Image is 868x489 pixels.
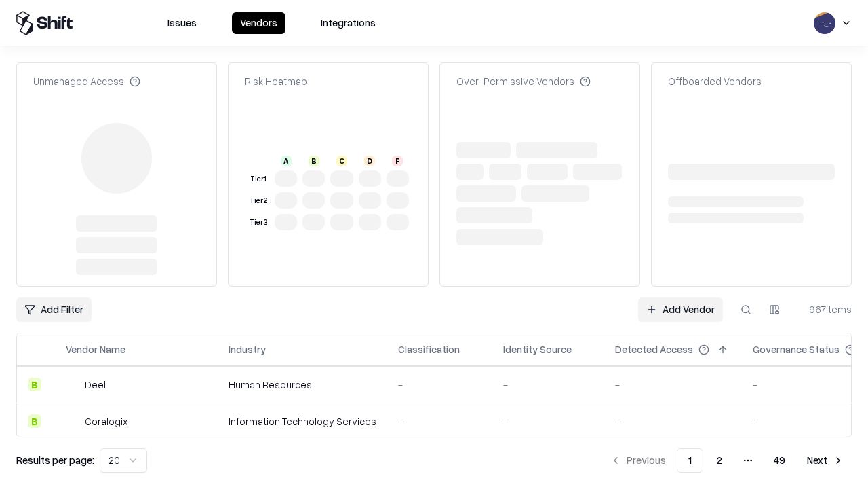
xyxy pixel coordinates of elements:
div: Industry [229,342,266,357]
div: 967 items [797,302,852,316]
div: Tier 1 [248,173,269,185]
img: Coralogix [66,414,79,428]
div: Governance Status [753,342,840,357]
div: A [281,156,292,166]
button: Next [799,448,852,473]
button: 2 [706,448,733,473]
div: Identity Source [503,342,572,357]
div: Human Resources [229,378,376,392]
div: Vendor Name [66,342,125,357]
div: Risk Heatmap [245,74,307,88]
div: Deel [85,378,106,392]
button: 49 [763,448,796,473]
div: F [392,156,403,166]
div: - [503,378,593,392]
button: Add Filter [16,297,92,322]
img: Deel [66,378,79,391]
div: B [309,156,319,166]
button: Integrations [313,12,384,34]
div: Classification [398,342,460,357]
nav: pagination [602,448,852,473]
div: Unmanaged Access [33,74,140,88]
div: Information Technology Services [229,414,376,429]
div: - [615,378,731,392]
div: B [28,414,41,428]
div: - [503,414,593,429]
a: Add Vendor [638,297,723,322]
div: Detected Access [615,342,693,357]
button: 1 [677,448,703,473]
div: - [615,414,731,429]
div: - [398,378,481,392]
div: C [336,156,347,166]
div: Over-Permissive Vendors [456,74,591,88]
button: Vendors [232,12,285,34]
div: Tier 2 [248,195,269,206]
div: Coralogix [85,414,127,429]
div: - [398,414,481,429]
div: Tier 3 [248,217,269,228]
p: Results per page: [16,453,94,467]
button: Issues [159,12,205,34]
div: D [364,156,375,166]
div: Offboarded Vendors [668,74,762,88]
div: B [28,378,41,391]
